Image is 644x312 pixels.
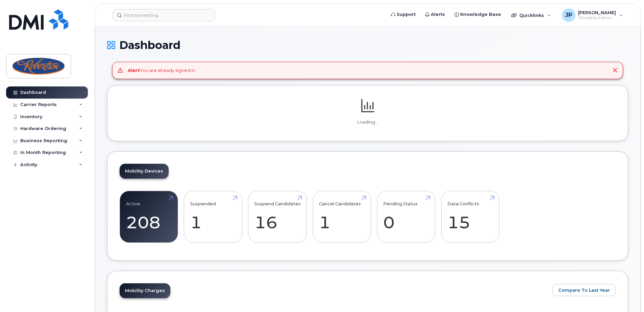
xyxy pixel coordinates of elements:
[254,194,301,239] a: Suspend Candidates 16
[107,39,628,51] h1: Dashboard
[126,194,172,239] a: Active 208
[319,194,365,239] a: Cancel Candidates 1
[558,287,610,293] span: Compare To Last Year
[120,119,616,125] p: Loading...
[383,194,429,239] a: Pending Status 0
[120,283,170,298] a: Mobility Charges
[552,284,616,296] button: Compare To Last Year
[190,194,236,239] a: Suspended 1
[128,68,140,73] strong: Alert
[120,164,169,179] a: Mobility Devices
[447,194,493,239] a: Data Conflicts 15
[128,67,196,74] div: You are already signed in.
